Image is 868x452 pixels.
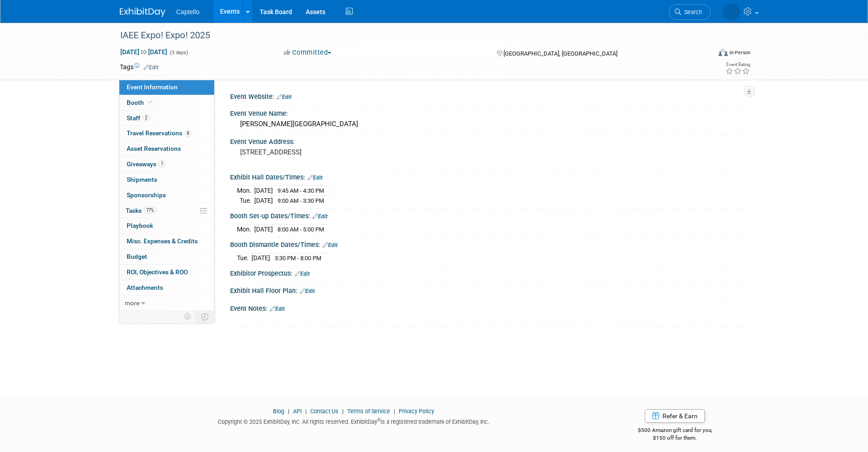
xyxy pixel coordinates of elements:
td: Tags [120,62,159,72]
a: Budget [119,249,214,264]
a: Edit [270,306,285,312]
div: $150 off for them. [601,434,749,442]
span: [GEOGRAPHIC_DATA], [GEOGRAPHIC_DATA] [503,50,617,57]
div: Booth Dismantle Dates/Times: [230,238,749,250]
span: 3:30 PM - 8:00 PM [275,255,321,262]
a: Blog [273,408,284,415]
span: 77% [144,207,156,214]
button: Committed [281,48,335,57]
td: [DATE] [252,253,270,263]
span: 8:00 AM - 5:00 PM [277,226,324,233]
div: In-Person [729,49,750,56]
a: Terms of Service [347,408,390,415]
span: ROI, Objectives & ROO [127,268,188,276]
span: Captello [176,8,200,15]
span: 2 [143,114,149,121]
div: [PERSON_NAME][GEOGRAPHIC_DATA] [237,117,742,131]
a: Travel Reservations8 [119,126,214,141]
span: Travel Reservations [127,129,191,137]
a: Shipments [119,172,214,187]
div: Event Website: [230,90,749,102]
div: $500 Amazon gift card for you, [601,421,749,442]
div: Exhibit Hall Dates/Times: [230,170,749,182]
span: | [340,408,346,415]
a: Staff2 [119,111,214,126]
span: Giveaways [127,160,165,168]
span: Budget [127,253,147,260]
span: 9:00 AM - 3:30 PM [277,197,324,204]
a: Asset Reservations [119,141,214,156]
span: Attachments [127,284,163,291]
a: Edit [295,271,310,277]
a: Attachments [119,280,214,295]
td: [DATE] [254,196,273,205]
span: Misc. Expenses & Credits [127,237,198,245]
span: [DATE] [DATE] [120,48,168,56]
a: Edit [308,175,323,181]
td: Mon. [237,225,254,234]
a: more [119,296,214,311]
pre: [STREET_ADDRESS] [240,148,436,156]
a: Contact Us [310,408,339,415]
a: ROI, Objectives & ROO [119,265,214,280]
div: Event Notes: [230,302,749,313]
div: Copyright © 2025 ExhibitDay, Inc. All rights reserved. ExhibitDay is a registered trademark of Ex... [120,416,588,426]
a: Tasks77% [119,203,214,218]
i: Booth reservation complete [148,100,153,105]
a: Search [669,4,711,20]
span: | [303,408,309,415]
a: Giveaways1 [119,157,214,172]
div: IAEE Expo! Expo! 2025 [117,27,697,44]
span: to [139,48,148,56]
span: Staff [127,114,149,122]
span: 8 [185,130,191,137]
span: | [391,408,397,415]
a: Misc. Expenses & Credits [119,234,214,249]
div: Booth Set-up Dates/Times: [230,209,749,221]
div: Event Venue Name: [230,107,749,118]
div: Exhibit Hall Floor Plan: [230,284,749,296]
span: Event Information [127,83,178,91]
a: Edit [313,213,328,220]
a: Sponsorships [119,188,214,203]
a: Edit [144,64,159,71]
sup: ® [377,417,380,422]
span: Asset Reservations [127,145,181,152]
span: 9:45 AM - 4:30 PM [277,187,324,194]
a: Edit [277,94,292,100]
td: [DATE] [254,186,273,196]
td: Personalize Event Tab Strip [180,311,196,323]
div: Event Venue Address: [230,135,749,146]
td: Toggle Event Tabs [195,311,214,323]
a: API [293,408,302,415]
span: Search [681,9,702,15]
span: | [286,408,292,415]
a: Edit [323,242,338,248]
a: Playbook [119,218,214,233]
span: (3 days) [169,50,188,56]
img: Mackenzie Hood [723,3,740,21]
td: Tue. [237,253,252,263]
div: Event Format [657,47,751,61]
td: Tue. [237,196,254,205]
a: Privacy Policy [399,408,434,415]
span: Tasks [126,207,156,214]
span: more [125,299,139,307]
a: Booth [119,95,214,110]
img: Format-Inperson.png [719,49,728,56]
img: ExhibitDay [120,8,165,17]
a: Event Information [119,80,214,95]
td: [DATE] [254,225,273,234]
td: Mon. [237,186,254,196]
span: Playbook [127,222,153,229]
span: Shipments [127,176,157,183]
span: Booth [127,99,154,106]
span: Sponsorships [127,191,166,199]
a: Edit [300,288,315,294]
div: Exhibitor Prospectus: [230,267,749,278]
div: Event Rating [725,62,750,67]
span: 1 [159,160,165,167]
a: Refer & Earn [645,409,705,423]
